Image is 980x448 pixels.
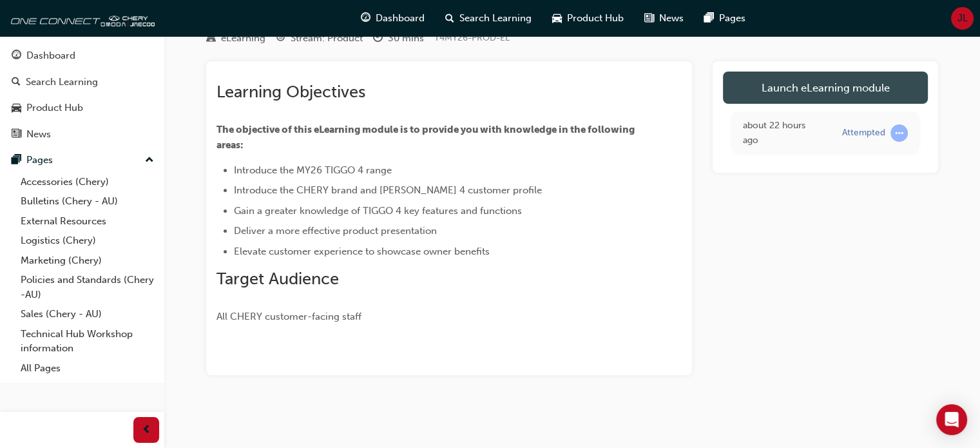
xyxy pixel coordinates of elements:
a: Accessories (Chery) [15,172,159,192]
span: target-icon [276,33,285,44]
span: news-icon [12,129,21,141]
div: Duration [373,30,424,46]
a: Marketing (Chery) [15,251,159,271]
a: External Resources [15,211,159,231]
span: Product Hub [567,11,624,26]
a: Logistics (Chery) [15,231,159,251]
a: Dashboard [5,44,159,68]
span: pages-icon [704,10,714,26]
span: guage-icon [12,50,21,62]
span: Learning resource code [434,32,510,43]
span: clock-icon [373,33,383,44]
span: learningResourceType_ELEARNING-icon [206,33,216,44]
div: Stream: Product [291,31,363,46]
div: Thu Sep 25 2025 14:46:47 GMT+1000 (Australian Eastern Standard Time) [743,119,823,148]
span: News [659,11,684,26]
div: Dashboard [26,48,75,63]
span: pages-icon [12,155,21,166]
span: guage-icon [361,10,370,26]
a: car-iconProduct Hub [542,5,634,32]
div: Search Learning [26,75,98,90]
span: Introduce the CHERY brand and [PERSON_NAME] 4 customer profile [234,184,542,196]
div: Open Intercom Messenger [936,404,967,435]
a: Search Learning [5,70,159,94]
span: prev-icon [142,422,151,438]
a: guage-iconDashboard [351,5,435,32]
span: Search Learning [459,11,532,26]
span: Deliver a more effective product presentation [234,225,437,237]
span: Target Audience [216,269,339,289]
button: JL [951,7,974,30]
span: All CHERY customer-facing staff [216,311,361,322]
div: News [26,127,51,142]
a: Launch eLearning module [723,72,928,104]
span: Elevate customer experience to showcase owner benefits [234,246,490,257]
div: eLearning [221,31,265,46]
span: JL [957,11,968,26]
span: up-icon [145,152,154,169]
a: pages-iconPages [694,5,756,32]
span: The objective of this eLearning module is to provide you with knowledge in the following areas: [216,124,637,151]
span: Introduce the MY26 TIGGO 4 range [234,164,392,176]
button: Pages [5,148,159,172]
a: search-iconSearch Learning [435,5,542,32]
div: Attempted [842,127,885,139]
a: Sales (Chery - AU) [15,304,159,324]
a: Policies and Standards (Chery -AU) [15,270,159,304]
a: news-iconNews [634,5,694,32]
a: All Pages [15,358,159,378]
span: Learning Objectives [216,82,365,102]
div: Type [206,30,265,46]
span: learningRecordVerb_ATTEMPT-icon [890,124,908,142]
span: Gain a greater knowledge of TIGGO 4 key features and functions [234,205,522,217]
span: car-icon [12,102,21,114]
span: search-icon [445,10,454,26]
span: Pages [719,11,745,26]
div: 30 mins [388,31,424,46]
button: DashboardSearch LearningProduct HubNews [5,41,159,148]
div: Stream [276,30,363,46]
a: News [5,122,159,146]
span: news-icon [644,10,654,26]
a: Technical Hub Workshop information [15,324,159,358]
span: car-icon [552,10,562,26]
a: Bulletins (Chery - AU) [15,191,159,211]
a: Product Hub [5,96,159,120]
div: Pages [26,153,53,168]
span: Dashboard [376,11,425,26]
span: search-icon [12,77,21,88]
div: Product Hub [26,101,83,115]
img: oneconnect [6,5,155,31]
